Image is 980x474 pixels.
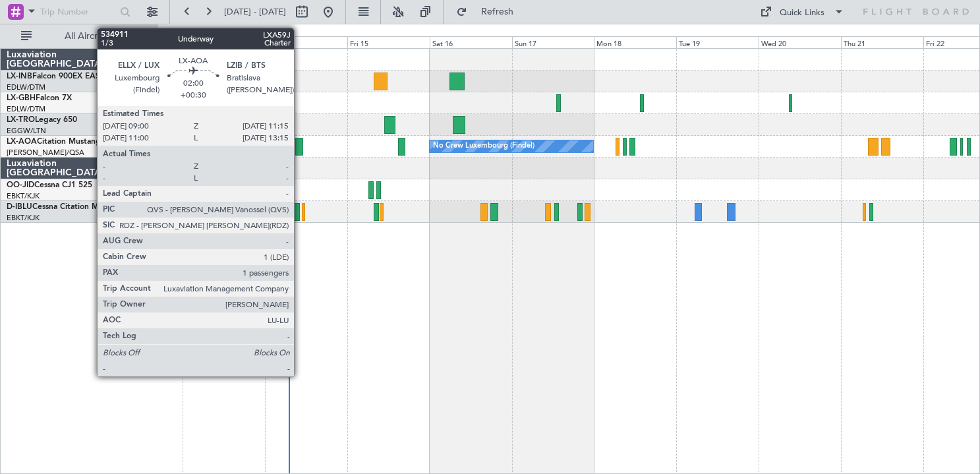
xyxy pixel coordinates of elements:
span: [DATE] - [DATE] [224,6,286,18]
span: LX-GBH [7,94,36,102]
button: Refresh [450,1,529,22]
div: Sun 17 [512,36,594,48]
div: Planned Maint Nice ([GEOGRAPHIC_DATA]) [128,93,275,113]
span: All Aircraft [34,32,139,41]
span: OO-JID [7,181,34,189]
div: Quick Links [780,7,824,20]
div: Wed 20 [759,36,841,48]
div: Tue 19 [676,36,759,48]
a: D-IBLUCessna Citation M2 [7,203,103,211]
div: Mon 18 [594,36,676,48]
span: D-IBLU [7,203,32,211]
button: Quick Links [753,1,851,22]
a: [PERSON_NAME]/QSA [7,148,84,158]
input: Trip Number [40,2,116,22]
div: [DATE] [159,26,182,38]
a: EDLW/DTM [7,104,45,114]
a: LX-INBFalcon 900EX EASy II [7,73,111,80]
a: OO-JIDCessna CJ1 525 [7,181,92,189]
div: Wed 13 [183,36,265,48]
span: Refresh [470,7,525,16]
span: LX-AOA [7,138,37,146]
a: EBKT/KJK [7,191,40,201]
a: LX-AOACitation Mustang [7,138,101,146]
div: Thu 21 [841,36,923,48]
div: No Crew Luxembourg (Findel) [433,136,534,156]
div: Sat 16 [430,36,512,48]
a: LX-GBHFalcon 7X [7,94,72,102]
span: LX-INB [7,73,32,80]
div: Thu 14 [265,36,347,48]
a: EBKT/KJK [7,213,40,223]
a: LX-TROLegacy 650 [7,116,77,124]
button: All Aircraft [14,26,143,47]
span: LX-TRO [7,116,35,124]
div: Fri 15 [347,36,430,48]
a: EDLW/DTM [7,82,45,92]
a: EGGW/LTN [7,126,46,136]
